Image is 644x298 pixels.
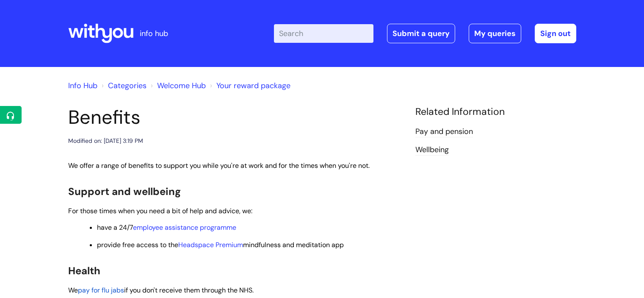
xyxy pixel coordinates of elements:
a: Categories [108,81,146,91]
a: pay for flu jabs [78,286,124,295]
input: Search [274,24,373,43]
li: Welcome Hub [149,79,206,92]
li: Solution home [100,79,146,92]
h4: Related Information [415,106,576,118]
span: have a 24/7 [97,223,236,232]
a: Wellbeing [415,145,449,156]
a: employee assistance programme [133,223,236,232]
a: Headspace Premium [178,240,243,249]
a: Pay and pension [415,126,473,137]
span: Support and wellbeing [68,185,181,198]
p: info hub [140,27,168,40]
a: Info Hub [68,81,97,91]
span: provide free access to the mindfulness and meditation app [97,240,344,249]
a: Welcome Hub [157,81,206,91]
span: For those times when you need a bit of help and advice, we: [68,206,252,215]
li: Your reward package [208,79,290,92]
div: Modified on: [DATE] 3:19 PM [68,136,143,146]
a: Your reward package [216,81,290,91]
span: We if you don't receive them through the NHS. [68,286,254,295]
a: Submit a query [387,24,455,43]
span: Health [68,264,100,277]
h1: Benefits [68,106,403,129]
a: My queries [469,24,521,43]
span: We offer a range of benefits to support you while you're at work and for the times when you're not. [68,161,370,170]
div: | - [274,24,576,43]
a: Sign out [535,24,576,43]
